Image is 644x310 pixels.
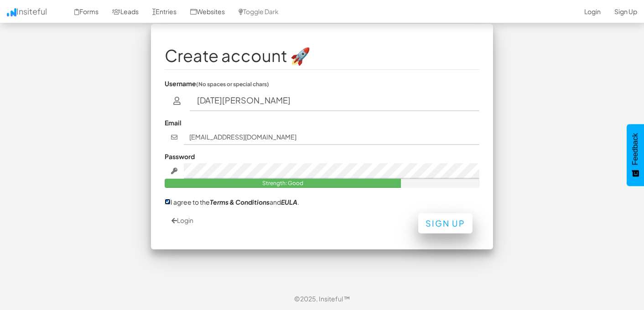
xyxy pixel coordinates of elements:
[196,81,269,88] small: (No spaces or special chars)
[631,133,639,165] span: Feedback
[418,213,473,233] button: Sign Up
[627,124,644,186] button: Feedback - Show survey
[165,199,171,205] input: I agree to theTerms & ConditionsandEULA.
[190,90,480,111] input: username
[165,46,479,65] h1: Create account 🚀
[281,198,297,206] a: EULA
[165,197,299,207] label: I agree to the and .
[165,118,182,127] label: Email
[7,8,16,16] img: icon.png
[165,79,269,88] label: Username
[210,198,270,206] a: Terms & Conditions
[171,216,193,224] a: Login
[165,152,195,161] label: Password
[184,129,480,145] input: john@doe.com
[165,179,401,188] div: Strength: Good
